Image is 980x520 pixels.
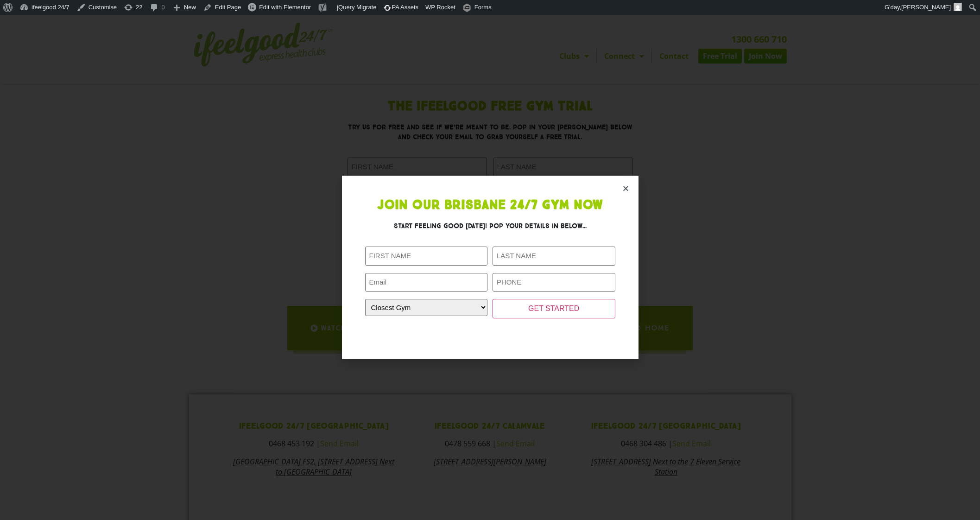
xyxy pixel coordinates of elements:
a: Close [622,185,629,192]
h3: Start feeling good [DATE]! Pop your details in below... [365,221,615,231]
input: Email [365,273,488,292]
h1: Join Our Brisbane 24/7 Gym Now [365,199,615,212]
input: PHONE [493,273,615,292]
span: [PERSON_NAME] [901,4,951,11]
input: LAST NAME [493,247,615,266]
input: GET STARTED [493,299,615,318]
span: Edit with Elementor [259,4,311,11]
input: FIRST NAME [365,247,488,266]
